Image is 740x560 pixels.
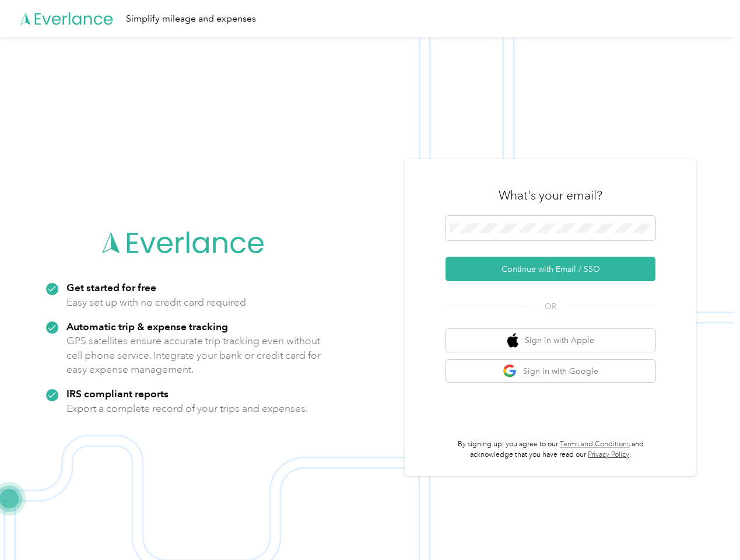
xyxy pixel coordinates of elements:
span: OR [530,300,571,313]
img: google logo [503,364,517,379]
p: Easy set up with no credit card required [66,295,246,310]
p: GPS satellites ensure accurate trip tracking even without cell phone service. Integrate your bank... [66,334,321,377]
p: Export a complete record of your trips and expenses. [66,401,308,416]
a: Terms and Conditions [560,440,630,449]
button: google logoSign in with Google [446,360,655,383]
img: apple logo [507,333,519,348]
strong: Get started for free [66,281,156,293]
strong: Automatic trip & expense tracking [66,320,228,332]
div: Simplify mileage and expenses [126,12,256,26]
h3: What's your email? [499,187,602,204]
button: Continue with Email / SSO [446,257,655,281]
p: By signing up, you agree to our and acknowledge that you have read our . [446,439,655,460]
strong: IRS compliant reports [66,387,169,400]
button: apple logoSign in with Apple [446,329,655,352]
a: Privacy Policy [588,450,629,459]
